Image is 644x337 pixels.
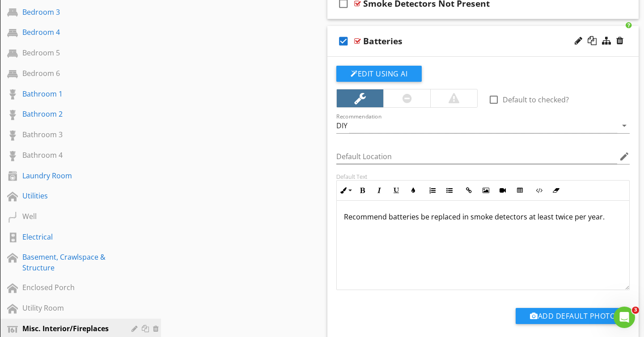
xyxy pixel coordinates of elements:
input: Default Location [336,149,617,164]
div: Batteries [363,36,402,46]
div: Bathroom 2 [22,109,119,119]
div: Electrical [22,232,119,242]
div: Utility Room [22,303,119,313]
div: Bedroom 5 [22,47,119,58]
div: Bedroom 3 [22,7,119,17]
div: Utilities [22,190,119,201]
div: Bathroom 1 [22,88,119,99]
i: check_box [336,30,351,52]
div: Bathroom 4 [22,150,119,160]
button: Insert Image (⌘P) [477,182,494,199]
button: Underline (⌘U) [388,182,405,199]
button: Bold (⌘B) [354,182,371,199]
p: Recommend batteries be replaced in smoke detectors at least twice per year. [344,211,622,222]
i: edit [619,151,630,162]
button: Inline Style [337,182,354,199]
div: Laundry Room [22,170,119,181]
div: Bedroom 6 [22,68,119,79]
button: Edit Using AI [336,66,422,82]
span: 3 [632,307,639,314]
iframe: Intercom live chat [614,307,635,328]
button: Italic (⌘I) [371,182,388,199]
button: Code View [530,182,547,199]
div: Basement, Crawlspace & Structure [22,252,119,273]
i: arrow_drop_down [619,120,630,131]
button: Unordered List [441,182,458,199]
button: Insert Table [511,182,528,199]
div: Well [22,211,119,222]
button: Insert Link (⌘K) [460,182,477,199]
button: Add Default Photo [516,308,630,324]
div: Default Text [336,173,630,180]
button: Ordered List [424,182,441,199]
div: Bathroom 3 [22,129,119,140]
div: Misc. Interior/Fireplaces [22,323,119,334]
div: DIY [336,122,347,130]
label: Default to checked? [503,95,569,104]
button: Clear Formatting [547,182,564,199]
div: Bedroom 4 [22,27,119,38]
div: Enclosed Porch [22,282,119,293]
button: Colors [405,182,422,199]
button: Insert Video [494,182,511,199]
